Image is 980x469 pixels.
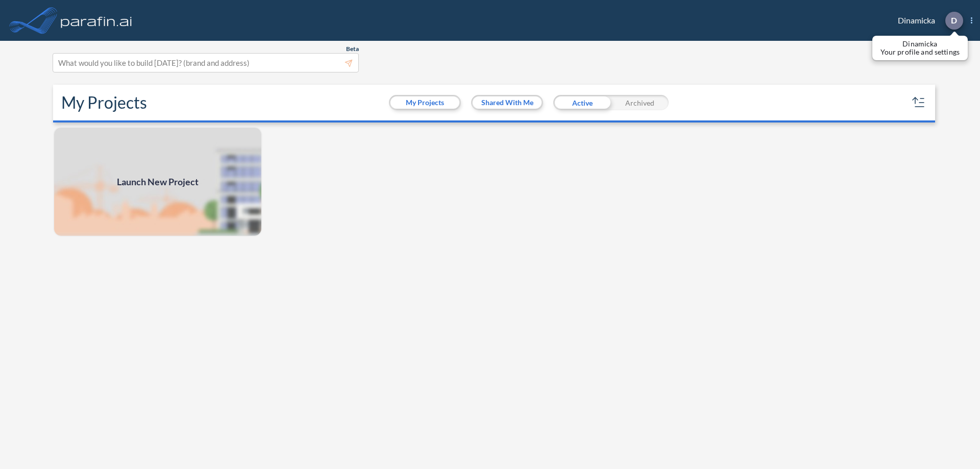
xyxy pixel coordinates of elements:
[611,95,669,110] div: Archived
[880,40,960,48] p: Dinamicka
[61,93,147,112] h2: My Projects
[53,127,262,237] a: Launch New Project
[346,45,359,53] span: Beta
[390,96,459,109] button: My Projects
[59,10,134,31] img: logo
[473,96,542,109] button: Shared With Me
[951,16,957,25] p: D
[883,12,972,30] div: Dinamicka
[53,127,262,237] img: add
[553,95,611,110] div: Active
[880,48,960,56] p: Your profile and settings
[117,175,199,189] span: Launch New Project
[911,94,927,111] button: sort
